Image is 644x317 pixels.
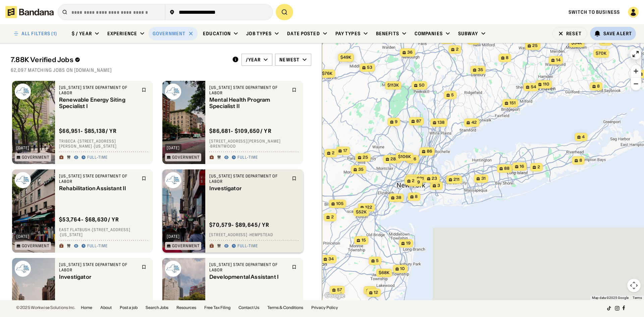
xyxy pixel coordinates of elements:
[100,306,112,310] a: About
[237,155,258,160] div: Full-time
[398,154,411,159] span: $106k
[451,92,454,98] span: 5
[209,274,288,280] div: Developmental Assistant I
[596,51,606,56] span: $70k
[419,83,425,88] span: 50
[59,127,117,135] div: $ 66,951 - $85,138 / yr
[579,158,582,163] span: 8
[172,155,200,159] div: Government
[59,262,138,272] div: [US_STATE] State Department of Labor
[238,306,259,310] a: Contact Us
[437,183,440,189] span: 3
[543,82,549,87] span: 110
[415,31,443,37] div: Companies
[332,150,334,156] span: 2
[209,221,270,228] div: $ 70,579 - $89,645 / yr
[81,306,92,310] a: Home
[165,172,181,188] img: New York State Department of Labor logo
[267,306,303,310] a: Terms & Conditions
[406,241,411,246] span: 19
[203,31,231,37] div: Education
[246,57,261,63] div: /year
[531,84,536,90] span: 54
[209,85,288,95] div: [US_STATE] State Department of Labor
[16,146,30,150] div: [DATE]
[5,6,54,18] img: Bandana logotype
[509,100,516,106] span: 151
[432,176,437,181] span: 23
[72,31,92,37] div: $ / year
[400,266,405,272] span: 10
[474,38,477,43] span: 3
[22,244,49,248] div: Government
[153,31,185,37] div: Government
[11,67,311,73] div: 62,097 matching jobs on [DOMAIN_NAME]
[569,9,620,15] a: Switch to Business
[387,83,399,88] span: $113k
[11,77,311,300] div: grid
[340,55,351,60] span: $49k
[209,139,299,149] div: [STREET_ADDRESS][PERSON_NAME] · Brentwood
[633,296,642,300] a: Terms (opens in new tab)
[363,155,368,160] span: 25
[427,149,432,154] span: 86
[209,173,288,184] div: [US_STATE] State Department of Labor
[15,172,31,188] img: New York State Department of Labor logo
[456,47,459,52] span: 2
[379,270,389,275] span: $68k
[337,287,342,293] span: 57
[59,227,149,237] div: East Flatbush · [STREET_ADDRESS] · [US_STATE]
[335,31,361,37] div: Pay Types
[322,71,332,76] span: $76k
[571,40,582,45] span: $34k
[603,31,632,37] div: Save Alert
[376,258,379,264] span: 5
[414,156,416,162] span: 6
[59,173,138,184] div: [US_STATE] State Department of Labor
[22,155,49,159] div: Government
[204,306,230,310] a: Free Tax Filing
[367,65,372,70] span: 53
[582,134,585,140] span: 4
[15,261,31,277] img: New York State Department of Labor logo
[209,232,299,238] div: [STREET_ADDRESS] · Hempstead
[471,120,477,125] span: 42
[176,306,196,310] a: Resources
[324,292,346,300] img: Google
[415,194,418,200] span: 8
[246,31,272,37] div: Job Types
[331,214,334,220] span: 2
[416,118,421,124] span: 87
[395,119,397,125] span: 9
[520,164,524,169] span: 16
[16,234,30,239] div: [DATE]
[504,166,509,171] span: 88
[556,57,560,63] span: 14
[146,306,168,310] a: Search Jobs
[343,148,347,154] span: 17
[237,244,258,249] div: Full-time
[59,274,138,280] div: Investigator
[59,97,138,110] div: Renewable Energy Siting Specialist I
[376,31,399,37] div: Benefits
[87,244,108,249] div: Full-time
[324,292,346,300] a: Open this area in Google Maps (opens a new window)
[209,186,288,192] div: Investigator
[537,164,540,170] span: 2
[358,167,364,172] span: 35
[336,201,343,207] span: 105
[458,31,478,37] div: Subway
[374,290,378,296] span: 12
[592,296,629,300] span: Map data ©2025 Google
[311,306,338,310] a: Privacy Policy
[209,127,272,135] div: $ 86,681 - $109,650 / yr
[606,39,609,44] span: 2
[87,155,108,160] div: Full-time
[412,178,415,184] span: 2
[279,57,300,63] div: Newest
[209,262,288,272] div: [US_STATE] State Department of Labor
[506,55,508,61] span: 8
[413,176,424,181] span: 5,621
[59,139,149,149] div: TriBeCa · [STREET_ADDRESS][PERSON_NAME] · [US_STATE]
